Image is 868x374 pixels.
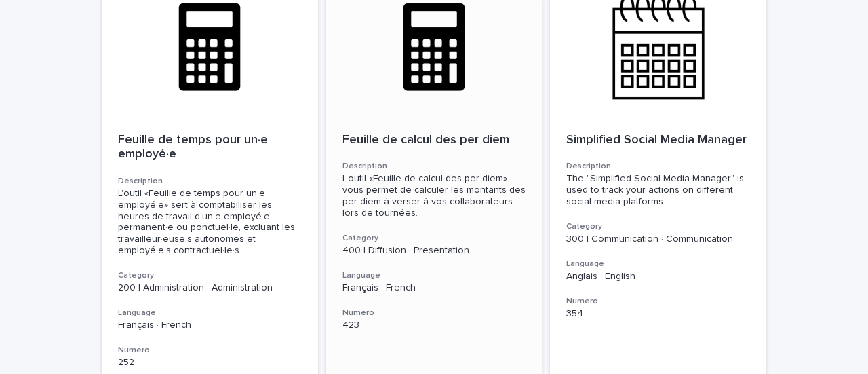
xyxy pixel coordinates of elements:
[342,133,526,148] p: Feuille de calcul des per diem
[342,245,526,257] p: 400 | Diffusion · Presentation
[566,133,750,148] p: Simplified Social Media Manager
[118,345,302,356] h3: Numero
[342,282,526,294] p: Français · French
[566,308,750,320] p: 354
[342,270,526,281] h3: Language
[118,282,302,294] p: 200 | Administration · Administration
[566,161,750,172] h3: Description
[566,173,750,207] div: The "Simplified Social Media Manager" is used to track your actions on different social media pla...
[118,176,302,187] h3: Description
[118,320,302,331] p: Français · French
[118,188,302,257] div: L'outil «Feuille de temps pour un·e employé·e» sert à comptabiliser les heures de travail d'un·e ...
[118,357,302,369] p: 252
[342,307,526,318] h3: Numero
[566,271,750,282] p: Anglais · English
[118,270,302,281] h3: Category
[566,233,750,245] p: 300 | Communication · Communication
[342,233,526,244] h3: Category
[342,320,526,331] p: 423
[566,296,750,307] h3: Numero
[118,133,302,162] p: Feuille de temps pour un·e employé·e
[342,161,526,172] h3: Description
[118,307,302,318] h3: Language
[342,173,526,219] div: L'outil «Feuille de calcul des per diem» vous permet de calculer les montants des per diem à vers...
[566,259,750,269] h3: Language
[566,221,750,232] h3: Category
